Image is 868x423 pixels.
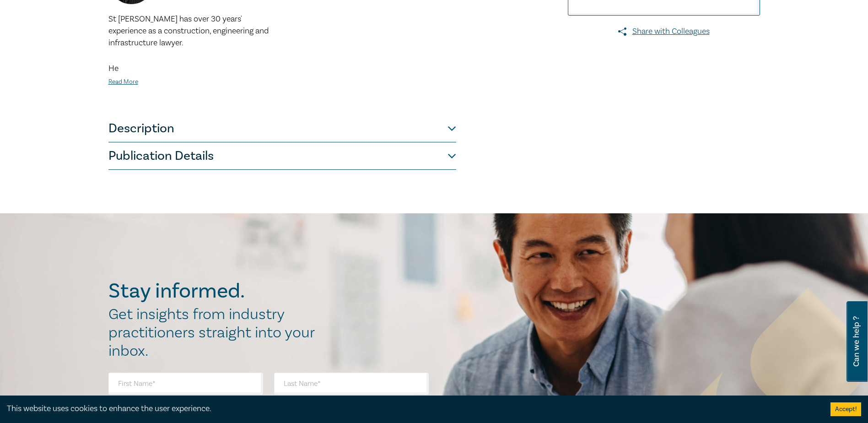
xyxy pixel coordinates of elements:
[108,373,263,395] input: First Name*
[108,63,119,74] span: He
[830,402,861,416] button: Accept cookies
[108,14,269,48] span: St [PERSON_NAME] has over 30 years' experience as a construction, engineering and infrastructure ...
[108,142,456,170] button: Publication Details
[274,373,429,395] input: Last Name*
[108,279,324,303] h2: Stay informed.
[852,307,861,376] span: Can we help ?
[7,403,817,415] div: This website uses cookies to enhance the user experience.
[108,115,456,142] button: Description
[108,305,324,360] h2: Get insights from industry practitioners straight into your inbox.
[108,78,138,86] a: Read More
[568,26,760,38] a: Share with Colleagues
